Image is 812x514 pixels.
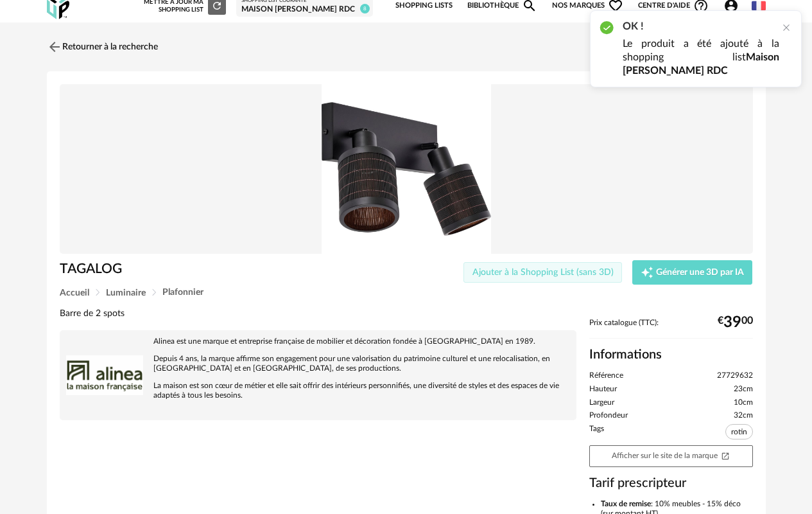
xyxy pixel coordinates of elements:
h1: TAGALOG [60,260,341,278]
p: Depuis 4 ans, la marque affirme son engagement pour une valorisation du patrimoine culturel et un... [66,354,570,373]
a: Afficher sur le site de la marqueOpen In New icon [589,445,753,467]
span: Refresh icon [211,3,223,9]
span: Luminaire [106,288,146,297]
span: 23cm [734,384,753,394]
a: Retourner à la recherche [47,33,158,61]
span: 32cm [734,411,753,421]
div: Breadcrumb [60,288,753,297]
b: Maison [PERSON_NAME] RDC [623,52,779,76]
p: Alinea est une marque et entreprise française de mobilier et décoration fondée à [GEOGRAPHIC_DATA... [66,337,570,346]
b: Taux de remise [601,500,651,508]
div: Maison [PERSON_NAME] RDC [241,4,368,15]
span: Référence [589,371,623,381]
span: Plafonnier [162,288,203,297]
div: Barre de 2 spots [60,308,576,320]
span: Hauteur [589,384,617,394]
span: Ajouter à la Shopping List (sans 3D) [472,268,614,277]
img: brand logo [66,337,143,414]
p: La maison est son cœur de métier et elle sait offrir des intérieurs personnifiés, une diversité d... [66,381,570,400]
h3: Tarif prescripteur [589,475,753,492]
span: rotin [725,424,753,439]
span: Largeur [589,398,614,408]
div: € 00 [718,318,753,327]
img: svg+xml;base64,PHN2ZyB3aWR0aD0iMjQiIGhlaWdodD0iMjQiIHZpZXdCb3g9IjAgMCAyNCAyNCIgZmlsbD0ibm9uZSIgeG... [47,39,62,55]
span: Open In New icon [721,451,730,459]
button: Ajouter à la Shopping List (sans 3D) [463,262,622,283]
h2: OK ! [623,20,779,33]
span: Accueil [60,288,89,297]
span: 39 [723,318,741,327]
span: Générer une 3D par IA [656,268,744,277]
span: 27729632 [717,371,753,381]
span: 10cm [734,398,753,408]
div: Prix catalogue (TTC): [589,318,753,339]
span: Profondeur [589,411,628,421]
img: Product pack shot [60,84,753,254]
span: Creation icon [641,266,653,279]
span: 8 [360,4,370,13]
p: Le produit a été ajouté à la shopping list [623,37,779,78]
span: Tags [589,424,604,442]
button: Creation icon Générer une 3D par IA [632,260,753,285]
h2: Informations [589,346,753,363]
